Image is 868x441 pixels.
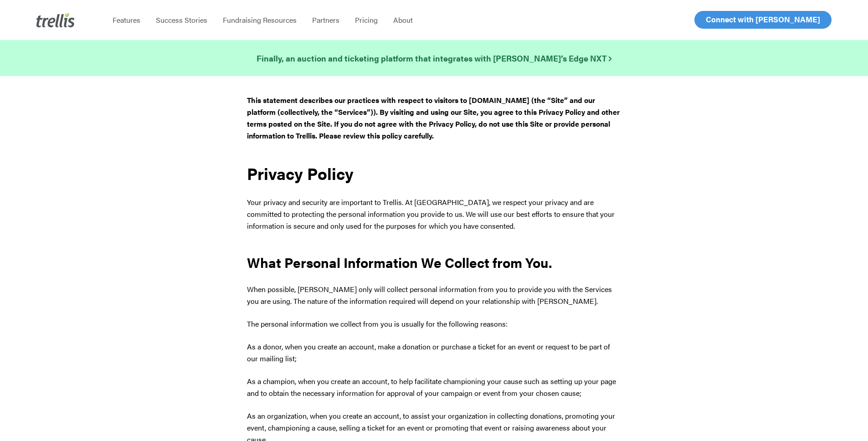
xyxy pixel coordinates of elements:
a: Features [105,15,148,25]
span: Success Stories [156,15,207,25]
p: As a champion, when you create an account, to help facilitate championing your cause such as sett... [247,375,621,410]
a: Partners [304,15,347,25]
img: Trellis [36,13,75,27]
span: Fundraising Resources [223,15,297,25]
span: Partners [312,15,339,25]
span: Features [113,15,140,25]
a: Finally, an auction and ticketing platform that integrates with [PERSON_NAME]’s Edge NXT [257,52,611,65]
p: When possible, [PERSON_NAME] only will collect personal information from you to provide you with ... [247,283,621,318]
a: Success Stories [148,15,215,25]
a: Pricing [347,15,385,25]
p: Your privacy and security are important to Trellis. At [GEOGRAPHIC_DATA], we respect your privacy... [247,196,621,232]
span: Pricing [355,15,378,25]
p: The personal information we collect from you is usually for the following reasons: [247,318,621,341]
p: As a donor, when you create an account, make a donation or purchase a ticket for an event or requ... [247,341,621,375]
a: Fundraising Resources [215,15,304,25]
strong: What Personal Information We Collect from You. [247,252,552,272]
strong: Privacy Policy [247,161,354,185]
strong: Finally, an auction and ticketing platform that integrates with [PERSON_NAME]’s Edge NXT [257,52,611,64]
a: About [385,15,421,25]
span: About [393,15,413,25]
span: Connect with [PERSON_NAME] [706,14,820,25]
strong: This statement describes our practices with respect to visitors to [DOMAIN_NAME] (the “Site” and ... [247,95,620,141]
a: Connect with [PERSON_NAME] [694,11,832,29]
